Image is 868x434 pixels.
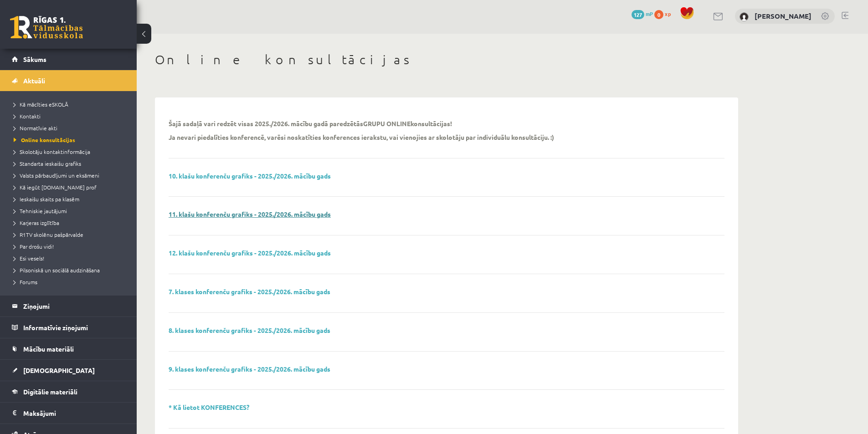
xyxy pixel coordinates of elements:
span: Normatīvie akti [14,124,57,132]
a: Mācību materiāli [12,338,125,359]
a: Karjeras izglītība [14,219,128,227]
a: R1TV skolēnu pašpārvalde [14,230,128,239]
a: Online konsultācijas [14,136,128,144]
span: Kontakti [14,112,41,120]
p: Šajā sadaļā vari redzēt visas 2025./2026. mācību gadā paredzētās konsultācijas! [169,119,452,128]
a: Standarta ieskaišu grafiks [14,159,128,168]
span: mP [646,10,653,17]
span: [DEMOGRAPHIC_DATA] [23,366,95,374]
span: Kā mācīties eSKOLĀ [14,101,68,108]
span: Forums [14,278,37,286]
a: Esi vesels! [14,254,128,262]
span: Valsts pārbaudījumi un eksāmeni [14,172,99,179]
legend: Informatīvie ziņojumi [23,317,125,338]
span: Par drošu vidi! [14,243,54,250]
a: Aktuāli [12,70,125,91]
span: Kā iegūt [DOMAIN_NAME] prof [14,184,97,191]
a: 0 xp [654,10,675,17]
h1: Online konsultācijas [155,52,738,67]
span: Aktuāli [23,77,45,85]
a: Maksājumi [12,403,125,424]
a: Kontakti [14,112,128,120]
a: Tehniskie jautājumi [14,207,128,215]
a: Informatīvie ziņojumi [12,317,125,338]
a: Kā mācīties eSKOLĀ [14,100,128,108]
a: 11. klašu konferenču grafiks - 2025./2026. mācību gads [169,210,331,218]
a: Sākums [12,49,125,70]
strong: GRUPU ONLINE [363,119,411,128]
a: 9. klases konferenču grafiks - 2025./2026. mācību gads [169,365,330,373]
p: Ja nevari piedalīties konferencē, varēsi noskatīties konferences ierakstu, vai vienojies ar skolo... [169,133,554,141]
a: Kā iegūt [DOMAIN_NAME] prof [14,183,128,191]
a: Rīgas 1. Tālmācības vidusskola [10,16,83,39]
a: 8. klases konferenču grafiks - 2025./2026. mācību gads [169,326,330,334]
a: Par drošu vidi! [14,242,128,250]
a: Forums [14,278,128,286]
span: Ieskaišu skaits pa klasēm [14,195,79,203]
a: 7. klases konferenču grafiks - 2025./2026. mācību gads [169,287,330,296]
a: Ieskaišu skaits pa klasēm [14,195,128,203]
span: Esi vesels! [14,255,44,262]
a: Valsts pārbaudījumi un eksāmeni [14,171,128,179]
a: Normatīvie akti [14,124,128,132]
span: Pilsoniskā un sociālā audzināšana [14,266,100,274]
a: 12. klašu konferenču grafiks - 2025./2026. mācību gads [169,249,331,257]
legend: Ziņojumi [23,296,125,317]
img: Sofija Čehoviča [740,12,749,21]
span: Mācību materiāli [23,345,74,353]
span: Karjeras izglītība [14,219,59,226]
a: 10. klašu konferenču grafiks - 2025./2026. mācību gads [169,172,331,180]
span: 127 [632,10,644,19]
a: Skolotāju kontaktinformācija [14,148,128,156]
span: Sākums [23,55,46,63]
a: [DEMOGRAPHIC_DATA] [12,360,125,381]
a: Digitālie materiāli [12,381,125,402]
span: Skolotāju kontaktinformācija [14,148,90,155]
a: [PERSON_NAME] [755,11,812,20]
span: Online konsultācijas [14,136,75,143]
span: Tehniskie jautājumi [14,207,67,214]
span: Digitālie materiāli [23,388,77,396]
a: Pilsoniskā un sociālā audzināšana [14,266,128,274]
span: Standarta ieskaišu grafiks [14,160,81,167]
a: 127 mP [632,10,653,17]
legend: Maksājumi [23,403,125,424]
span: R1TV skolēnu pašpārvalde [14,231,83,238]
a: * Kā lietot KONFERENCES? [169,403,249,411]
span: xp [665,10,671,17]
span: 0 [654,10,663,19]
a: Ziņojumi [12,296,125,317]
